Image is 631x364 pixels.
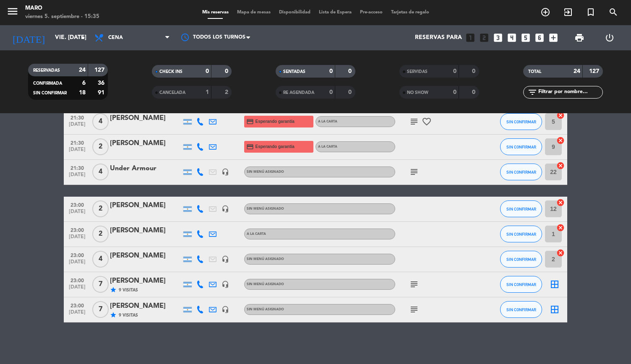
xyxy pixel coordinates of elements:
[506,307,536,312] span: SIN CONFIRMAR
[92,301,109,318] span: 7
[506,257,536,262] span: SIN CONFIRMAR
[67,225,88,234] span: 23:00
[493,32,503,43] i: looks_3
[407,91,428,95] span: NO SHOW
[506,32,517,43] i: looks_4
[506,170,536,174] span: SIN CONFIRMAR
[500,276,542,293] button: SIN CONFIRMAR
[247,308,284,311] span: Sin menú asignado
[82,80,86,86] strong: 6
[67,172,88,182] span: [DATE]
[275,10,315,15] span: Disponibilidad
[318,145,337,148] span: A LA CARTA
[247,170,284,174] span: Sin menú asignado
[556,198,565,207] i: cancel
[356,10,387,15] span: Pre-acceso
[159,91,185,95] span: CANCELADA
[247,232,266,236] span: A LA CARTA
[67,275,88,285] span: 23:00
[67,122,88,131] span: [DATE]
[67,200,88,209] span: 23:00
[67,163,88,172] span: 21:30
[500,164,542,180] button: SIN CONFIRMAR
[6,5,19,18] i: menu
[6,5,19,21] button: menu
[329,68,333,74] strong: 0
[415,34,462,41] span: Reservas para
[110,200,181,211] div: [PERSON_NAME]
[67,112,88,122] span: 21:30
[409,304,419,315] i: subject
[348,89,353,95] strong: 0
[256,118,295,125] span: Esperando garantía
[79,90,86,96] strong: 18
[506,120,536,124] span: SIN CONFIRMAR
[520,32,531,43] i: looks_5
[246,118,254,125] i: credit_card
[25,4,99,13] div: Maro
[500,301,542,318] button: SIN CONFIRMAR
[67,147,88,156] span: [DATE]
[409,117,419,127] i: subject
[67,250,88,260] span: 23:00
[222,168,229,176] i: headset_mic
[98,80,106,86] strong: 36
[92,138,109,155] span: 2
[119,312,138,319] span: 9 Visitas
[98,90,106,96] strong: 91
[318,120,337,123] span: A LA CARTA
[159,70,183,74] span: CHECK INS
[33,81,62,86] span: CONFIRMADA
[329,89,333,95] strong: 0
[79,67,86,73] strong: 24
[92,276,109,293] span: 7
[108,35,123,41] span: Cena
[67,259,88,269] span: [DATE]
[110,163,181,174] div: Under Armour
[206,89,209,95] strong: 1
[586,7,596,17] i: turned_in_not
[315,10,356,15] span: Lista de Espera
[548,32,559,43] i: add_box
[594,25,625,50] div: LOG OUT
[198,10,233,15] span: Mis reservas
[110,301,181,312] div: [PERSON_NAME]
[556,111,565,120] i: cancel
[78,33,88,43] i: arrow_drop_down
[556,249,565,257] i: cancel
[92,200,109,217] span: 2
[422,117,432,127] i: favorite_border
[528,70,541,74] span: TOTAL
[67,234,88,244] span: [DATE]
[206,68,209,74] strong: 0
[92,251,109,268] span: 4
[110,138,181,149] div: [PERSON_NAME]
[387,10,433,15] span: Tarjetas de regalo
[33,68,60,73] span: RESERVADAS
[537,88,602,97] input: Filtrar por nombre...
[506,207,536,211] span: SIN CONFIRMAR
[574,33,584,43] span: print
[500,226,542,242] button: SIN CONFIRMAR
[110,225,181,236] div: [PERSON_NAME]
[540,7,550,17] i: add_circle_outline
[550,304,560,315] i: border_all
[283,70,305,74] span: SENTADAS
[409,167,419,177] i: subject
[222,306,229,313] i: headset_mic
[556,161,565,170] i: cancel
[225,89,230,95] strong: 2
[25,13,99,21] div: viernes 5. septiembre - 15:35
[92,226,109,242] span: 2
[119,287,138,294] span: 9 Visitas
[247,257,284,261] span: Sin menú asignado
[563,7,573,17] i: exit_to_app
[479,32,490,43] i: looks_two
[556,224,565,232] i: cancel
[92,113,109,130] span: 4
[110,250,181,261] div: [PERSON_NAME]
[222,255,229,263] i: headset_mic
[465,32,476,43] i: looks_one
[67,138,88,147] span: 21:30
[556,136,565,145] i: cancel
